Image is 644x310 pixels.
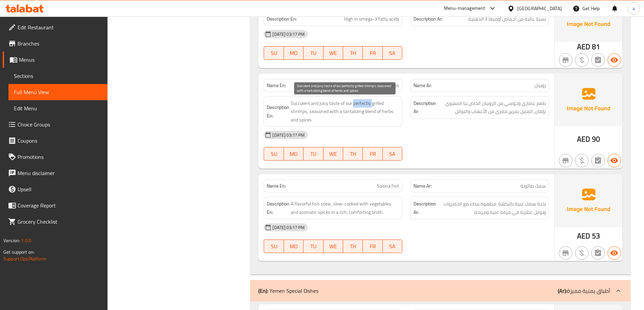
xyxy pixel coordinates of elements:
[3,52,108,68] a: Menus
[264,239,284,253] button: SU
[517,5,562,12] div: [GEOGRAPHIC_DATA]
[413,99,436,116] strong: Description Ar:
[304,239,323,253] button: TU
[383,147,402,161] button: SA
[444,4,485,12] div: Menu-management
[267,149,281,159] span: SU
[3,165,108,181] a: Menu disclaimer
[343,147,363,161] button: TH
[365,149,380,159] span: FR
[577,229,590,243] span: AED
[607,246,621,260] button: Available
[18,185,102,193] span: Upsell
[413,200,436,216] strong: Description Ar:
[607,53,621,67] button: Available
[284,147,304,161] button: MO
[3,248,34,256] span: Get support on:
[3,19,108,35] a: Edit Restaurant
[346,149,360,159] span: TH
[592,133,600,146] span: 90
[287,242,301,251] span: MO
[270,132,307,138] span: [DATE] 03:17 PM
[575,246,589,260] button: Purchased item
[382,82,399,89] span: Shrimps
[413,82,432,89] strong: Name Ar:
[3,254,46,263] a: Support.OpsPlatform
[19,56,102,64] span: Menus
[592,40,600,53] span: 81
[304,147,323,161] button: TU
[555,74,622,126] img: Ae5nvW7+0k+MAAAAAElFTkSuQmCC
[267,82,286,89] strong: Name En:
[343,239,363,253] button: TH
[324,46,343,60] button: WE
[592,229,600,243] span: 53
[326,48,340,58] span: WE
[284,46,304,60] button: MO
[383,239,402,253] button: SA
[267,242,281,251] span: SU
[324,147,343,161] button: WE
[591,53,605,67] button: Not has choices
[413,15,443,23] strong: Description Ar:
[559,154,572,167] button: Not branch specific item
[365,242,380,251] span: FR
[18,23,102,31] span: Edit Restaurant
[21,236,31,245] span: 1.0.0
[291,200,399,216] span: A flavorful fish stew, slow-cooked with vegetables and aromatic spices in a rich, comforting broth.
[343,46,363,60] button: TH
[8,100,108,116] a: Edit Menu
[377,182,399,190] span: Salona fish
[577,40,590,53] span: AED
[258,287,318,295] p: Yemen Special Dishes
[363,46,382,60] button: FR
[291,99,399,124] span: Succulent and juicy taste of our perfectly grilled shrimps, seasoned with a tantalizing blend of ...
[633,5,635,12] span: a
[559,53,572,67] button: Not branch specific item
[575,53,589,67] button: Purchased item
[267,200,289,216] strong: Description En:
[3,149,108,165] a: Promotions
[363,239,382,253] button: FR
[3,116,108,133] a: Choice Groups
[264,147,284,161] button: SU
[3,133,108,149] a: Coupons
[250,280,630,302] div: (En): Yemen Special Dishes(Ar):أطباق يمنية مميزة
[304,46,323,60] button: TU
[534,82,546,89] span: روبيان
[270,31,307,37] span: [DATE] 03:17 PM
[18,120,102,129] span: Choice Groups
[18,169,102,177] span: Menu disclaimer
[468,15,546,23] span: نسبة عالية من أحماض أوميغا 3 الدهنية
[3,197,108,214] a: Coverage Report
[324,239,343,253] button: WE
[577,133,590,146] span: AED
[267,15,297,23] strong: Description En:
[344,15,399,23] span: High in omega-3 fatty acids
[555,174,622,227] img: Ae5nvW7+0k+MAAAAAElFTkSuQmCC
[306,48,320,58] span: TU
[326,149,340,159] span: WE
[385,242,400,251] span: SA
[365,48,380,58] span: FR
[383,46,402,60] button: SA
[258,286,268,296] b: (En):
[14,88,102,96] span: Full Menu View
[437,200,546,216] span: يخنة سمك غنية بالنكهة، مطهوة ببطء مع الخضروات وتوابل عطرية في مرقة غنية ومريحة.
[385,149,400,159] span: SA
[591,246,605,260] button: Not has choices
[18,39,102,48] span: Branches
[267,103,289,120] strong: Description En:
[18,137,102,145] span: Coupons
[306,242,320,251] span: TU
[8,84,108,100] a: Full Menu View
[558,286,567,296] b: (Ar):
[607,154,621,167] button: Available
[267,182,286,190] strong: Name En:
[326,242,340,251] span: WE
[3,35,108,52] a: Branches
[346,242,360,251] span: TH
[18,153,102,161] span: Promotions
[346,48,360,58] span: TH
[18,218,102,226] span: Grocery Checklist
